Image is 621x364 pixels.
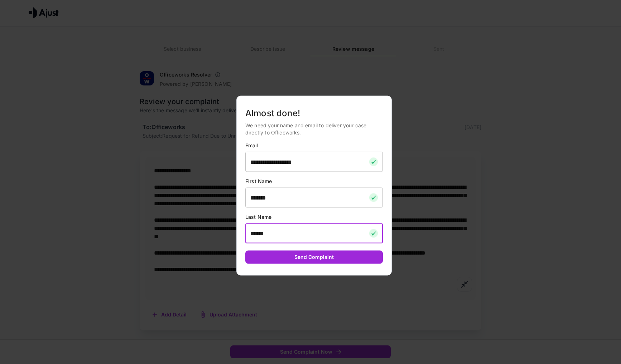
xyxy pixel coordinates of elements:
button: Send Complaint [245,251,383,264]
img: checkmark [369,229,378,238]
img: checkmark [369,158,378,166]
h5: Almost done! [245,108,383,119]
p: We need your name and email to deliver your case directly to Officeworks. [245,122,383,136]
p: Last Name [245,213,383,221]
p: First Name [245,178,383,185]
img: checkmark [369,193,378,202]
p: Email [245,142,383,149]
